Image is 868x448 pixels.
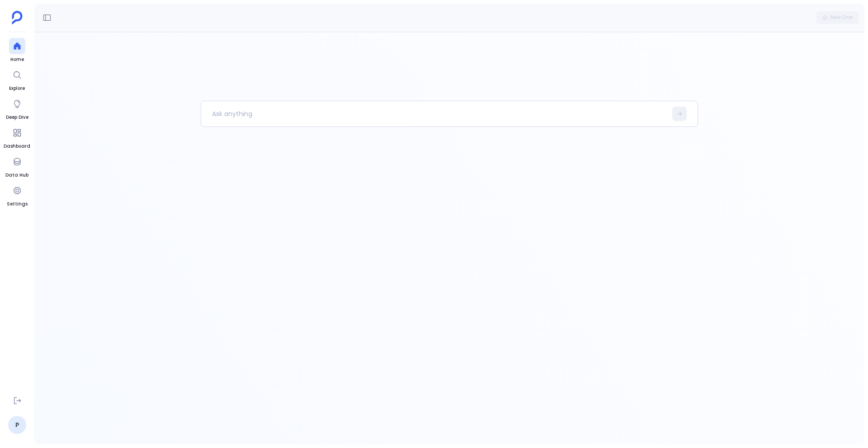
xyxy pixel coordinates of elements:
a: Explore [9,67,25,92]
span: Dashboard [4,143,30,150]
a: Home [9,38,25,63]
a: P [8,416,26,434]
span: Explore [9,85,25,92]
span: Deep Dive [6,114,28,121]
a: Deep Dive [6,96,28,121]
span: Home [9,56,25,63]
span: Data Hub [5,172,28,179]
a: Settings [7,182,28,208]
img: petavue logo [12,11,23,24]
a: Data Hub [5,154,28,179]
a: Dashboard [4,125,30,150]
span: Settings [7,201,28,208]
